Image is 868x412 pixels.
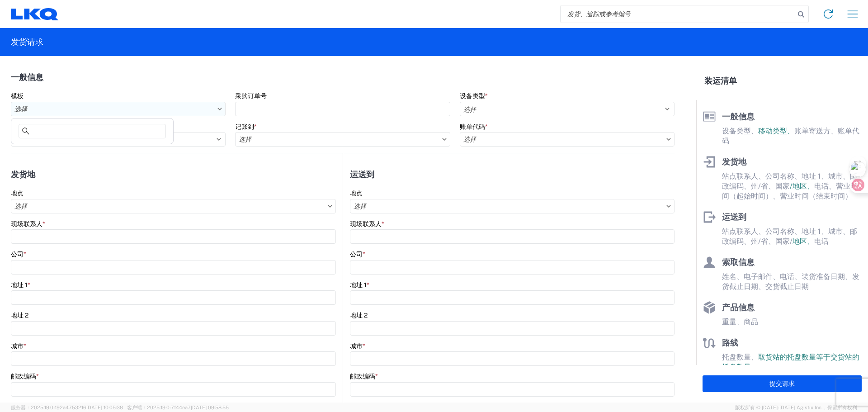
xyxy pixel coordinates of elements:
[794,127,838,135] font: 账单寄送方、
[127,405,191,410] font: 客户端：2025.19.0-7f44ea7
[703,375,862,392] button: 提交请求
[350,312,368,319] font: 地址 2
[802,227,828,236] font: 地址 1、
[722,212,746,222] font: 运送到
[828,227,850,236] font: 城市、
[735,405,857,410] font: 版权所有 © [DATE]-[DATE] Agistix Inc.，保留所有权利
[11,312,28,319] font: 地址 2
[722,127,758,135] font: 设备类型、
[11,405,86,410] font: 服务器：2025.19.0-192a4753216
[769,380,795,387] font: 提交请求
[350,199,675,213] input: 选择
[11,199,336,213] input: 选择
[11,92,24,99] font: 模板
[722,172,765,180] font: 站点联系人、
[722,157,746,166] font: 发货地
[350,281,367,289] font: 地址 1
[722,257,755,267] font: 索取信息
[460,123,485,130] font: 账单代码
[11,102,226,116] input: 选择
[11,281,28,289] font: 地址 1
[350,342,363,350] font: 城市
[775,237,793,246] font: 国家/
[86,405,123,410] font: [DATE] 10:05:38
[11,170,35,179] font: 发货地
[780,192,852,200] font: 营业时间（结束时间）
[722,353,758,361] font: 托盘数量、
[802,172,828,180] font: 地址 1、
[11,373,36,380] font: 邮政编码
[235,132,450,147] input: 选择
[722,353,859,371] font: 取货站的托盘数量等于交货站的托盘数量
[235,92,267,99] font: 采购订单号
[460,92,485,99] font: 设备类型
[460,132,675,147] input: 选择
[350,220,382,227] font: 现场联系人
[744,317,758,326] font: 商品
[11,189,24,197] font: 地点
[793,237,814,246] font: 地区、
[722,338,738,347] font: 路线
[704,76,737,85] font: 装运清单
[765,227,802,236] font: 公司名称、
[765,172,802,180] font: 公司名称、
[11,220,42,227] font: 现场联系人
[350,189,363,197] font: 地点
[561,5,795,23] input: 发货、追踪或参考编号
[350,170,374,179] font: 运送到
[350,251,363,258] font: 公司
[758,127,794,135] font: 移动类型、
[11,342,24,350] font: 城市
[814,237,829,246] font: 电话
[722,303,755,312] font: 产品信息
[744,272,780,281] font: 电子邮件、
[790,182,814,190] font: /地区、
[11,37,43,47] font: 发货请求
[780,272,802,281] font: 电话、
[191,405,229,410] font: [DATE] 09:58:55
[828,172,850,180] font: 城市、
[802,272,852,281] font: 装货准备日期、
[11,72,43,82] font: 一般信息
[235,123,254,130] font: 记账到
[814,182,836,190] font: 电话、
[751,182,790,190] font: 州/省、国家
[722,227,765,236] font: 站点联系人、
[11,251,24,258] font: 公司
[765,282,809,291] font: 交货截止日期
[722,317,744,326] font: 重量、
[722,272,744,281] font: 姓名、
[350,373,375,380] font: 邮政编码
[722,112,755,121] font: 一般信息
